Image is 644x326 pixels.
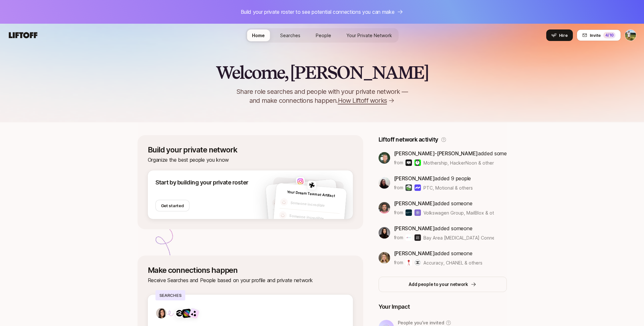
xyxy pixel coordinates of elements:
[394,175,435,182] span: [PERSON_NAME]
[148,276,353,284] p: Receive Searches and People based on your profile and private network
[155,178,248,187] p: Start by building your private roster
[347,33,392,38] span: Your Private Network
[423,184,473,191] span: PTC, Motional & others
[423,260,482,265] span: Accuracy, CHANEL & others
[295,176,305,186] img: 7661de7f_06e1_4c69_8654_c3eaf64fb6e4.jpg
[394,249,483,257] p: added someone
[394,259,403,266] p: from
[577,29,621,41] button: Invite4/10
[423,235,540,240] span: Bay Area [MEDICAL_DATA] Connections, IDEO & others
[406,184,412,191] img: PTC
[379,227,390,239] img: 3c65519f_25a8_42a5_9ef9_6a50f168ee88.jpg
[590,32,601,38] span: Invite
[148,266,353,275] p: Make connections happen
[279,211,287,219] img: default-avatar.svg
[148,156,353,164] p: Organize the best people you know
[409,281,468,288] p: Add people to your network
[394,234,403,241] p: from
[287,190,335,198] span: Your Dream Team at Artifact
[414,259,421,266] img: CHANEL
[307,180,316,190] img: 8449d47f_5acf_49ef_9f9e_04c873acc53a.jpg
[173,307,185,319] img: ReflexAI
[414,159,421,166] img: HackerNoon
[406,159,412,166] img: Mothership
[289,213,339,223] p: Someone incredible
[394,159,403,167] p: from
[394,174,473,183] p: added 9 people
[379,202,390,214] img: be759a5f_470b_4f28_a2aa_5434c985ebf0.jpg
[406,209,412,216] img: Volkswagen Group
[394,184,403,192] p: from
[311,29,336,41] a: People
[155,200,189,211] button: Get started
[338,96,395,105] a: How Liftoff works
[625,30,636,41] img: Tyler Kieft
[216,63,428,82] h2: Welcome, [PERSON_NAME]
[341,29,397,41] a: Your Private Network
[394,225,435,232] span: [PERSON_NAME]
[394,250,435,257] span: [PERSON_NAME]
[394,149,507,158] p: added someone
[280,198,288,206] img: default-avatar.svg
[625,29,636,41] button: Tyler Kieft
[406,259,412,266] img: Accuracy
[275,29,305,41] a: Searches
[379,277,507,292] button: Add people to your network
[546,29,573,41] button: Hire
[379,252,390,264] img: f9fb6e99_f038_4030_a43b_0d724dd62938.jpg
[316,33,331,38] span: People
[406,234,412,241] img: Bay Area Cancer Connections
[280,33,300,38] span: Searches
[379,302,507,311] p: Your Impact
[414,209,421,216] img: MailBlox
[338,96,387,105] span: How Liftoff works
[394,224,494,232] p: added someone
[394,209,403,216] p: from
[379,177,390,189] img: 8d15328b_3fae_4a5f_866b_2d2798bf0573.jpg
[394,150,478,157] span: [PERSON_NAME]-[PERSON_NAME]
[290,200,340,210] p: Someone incredible
[247,29,270,41] a: Home
[379,135,438,144] p: Liftoff network activity
[182,308,191,318] img: Yarn
[156,308,166,318] img: 71d7b91d_d7cb_43b4_a7ea_a9b2f2cc6e03.jpg
[148,145,353,154] p: Build your private network
[414,184,421,191] img: Motional
[394,199,494,208] p: added someone
[155,290,186,300] p: Searches
[241,8,395,16] p: Build your private roster to see potential connections you can make
[559,32,568,38] span: Hire
[226,87,418,105] p: Share role searches and people with your private network — and make connections happen.
[423,160,496,166] span: Mothership, HackerNoon & others
[394,200,435,207] span: [PERSON_NAME]
[423,210,503,216] span: Volkswagen Group, MailBlox & others
[252,33,265,38] span: Home
[603,32,615,38] div: 4 /10
[414,234,421,241] img: IDEO
[379,152,390,164] img: d34a34c5_3588_4a4e_a19e_07e127b6b7c7.jpg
